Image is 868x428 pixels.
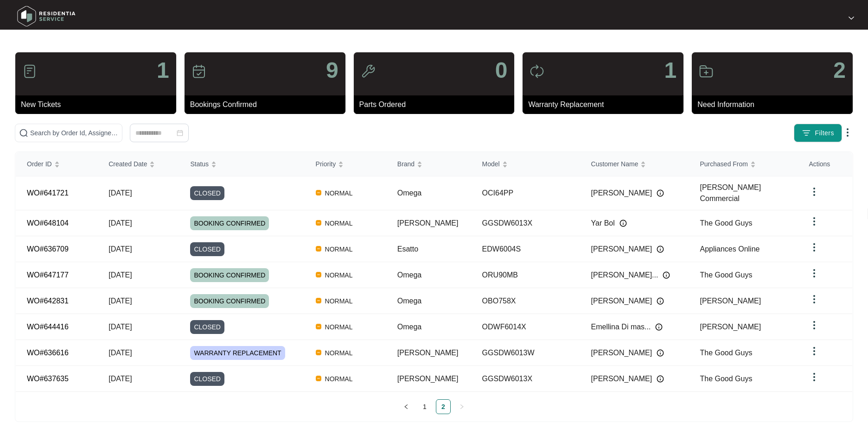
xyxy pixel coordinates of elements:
[27,323,69,331] a: WO#644416
[530,64,544,79] img: icon
[700,271,752,279] span: The Good Guys
[399,399,414,414] li: Previous Page
[663,271,670,279] img: Info icon
[190,159,209,169] span: Status
[418,400,432,414] a: 1
[397,375,459,383] span: [PERSON_NAME]
[809,242,820,253] img: dropdown arrow
[108,159,147,169] span: Created Date
[580,152,689,176] th: Customer Name
[316,246,321,252] img: Vercel Logo
[321,188,357,199] span: NORMAL
[842,127,853,138] img: dropdown arrow
[833,59,846,82] p: 2
[316,272,321,277] img: Vercel Logo
[471,262,580,288] td: ORU90MB
[471,366,580,392] td: GGSDW6013X
[361,64,376,79] img: icon
[326,59,338,82] p: 9
[700,297,761,305] span: [PERSON_NAME]
[321,296,357,307] span: NORMAL
[27,189,69,197] a: WO#641721
[108,189,132,197] span: [DATE]
[27,375,69,383] a: WO#637635
[454,399,469,414] li: Next Page
[454,399,469,414] button: right
[97,152,179,176] th: Created Date
[316,190,321,195] img: Vercel Logo
[190,372,224,386] span: CLOSED
[190,346,285,360] span: WARRANTY REPLACEMENT
[591,373,652,384] span: [PERSON_NAME]
[191,64,206,79] img: icon
[399,399,414,414] button: left
[108,349,132,357] span: [DATE]
[397,219,459,227] span: [PERSON_NAME]
[436,399,451,414] li: 2
[190,242,224,256] span: CLOSED
[655,323,663,331] img: Info icon
[459,404,465,409] span: right
[815,128,834,138] span: Filters
[316,220,321,226] img: Vercel Logo
[849,16,854,20] img: dropdown arrow
[700,245,759,253] span: Appliances Online
[157,59,169,82] p: 1
[190,320,224,334] span: CLOSED
[316,376,321,381] img: Vercel Logo
[321,373,357,384] span: NORMAL
[700,349,752,357] span: The Good Guys
[809,268,820,279] img: dropdown arrow
[16,152,97,176] th: Order ID
[179,152,304,176] th: Status
[108,375,132,383] span: [DATE]
[190,268,269,282] span: BOOKING CONFIRMED
[802,128,811,138] img: filter icon
[471,176,580,210] td: OCI64PP
[689,152,798,176] th: Purchased From
[397,297,421,305] span: Omega
[471,340,580,366] td: GGSDW6013W
[700,183,761,202] span: [PERSON_NAME] Commercial
[27,349,69,357] a: WO#636616
[108,219,132,227] span: [DATE]
[108,323,132,331] span: [DATE]
[699,64,714,79] img: icon
[495,59,508,82] p: 0
[700,219,752,227] span: The Good Guys
[700,323,761,331] span: [PERSON_NAME]
[108,245,132,253] span: [DATE]
[657,297,664,305] img: Info icon
[190,99,345,110] p: Bookings Confirmed
[397,271,421,279] span: Omega
[397,189,421,197] span: Omega
[471,288,580,314] td: OBO758X
[321,347,357,359] span: NORMAL
[794,124,842,142] button: filter iconFilters
[591,347,652,359] span: [PERSON_NAME]
[619,220,627,227] img: Info icon
[316,324,321,329] img: Vercel Logo
[809,371,820,383] img: dropdown arrow
[798,152,852,176] th: Actions
[321,244,357,255] span: NORMAL
[697,99,853,110] p: Need Information
[190,294,269,308] span: BOOKING CONFIRMED
[397,159,415,169] span: Brand
[359,99,515,110] p: Parts Ordered
[664,59,677,82] p: 1
[528,99,683,110] p: Warranty Replacement
[397,323,421,331] span: Omega
[108,271,132,279] span: [DATE]
[471,314,580,340] td: ODWF6014X
[591,159,638,169] span: Customer Name
[22,64,37,79] img: icon
[591,188,652,199] span: [PERSON_NAME]
[591,296,652,307] span: [PERSON_NAME]
[27,245,69,253] a: WO#636709
[14,2,79,30] img: residentia service logo
[657,349,664,357] img: Info icon
[809,346,820,357] img: dropdown arrow
[809,320,820,331] img: dropdown arrow
[27,219,69,227] a: WO#648104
